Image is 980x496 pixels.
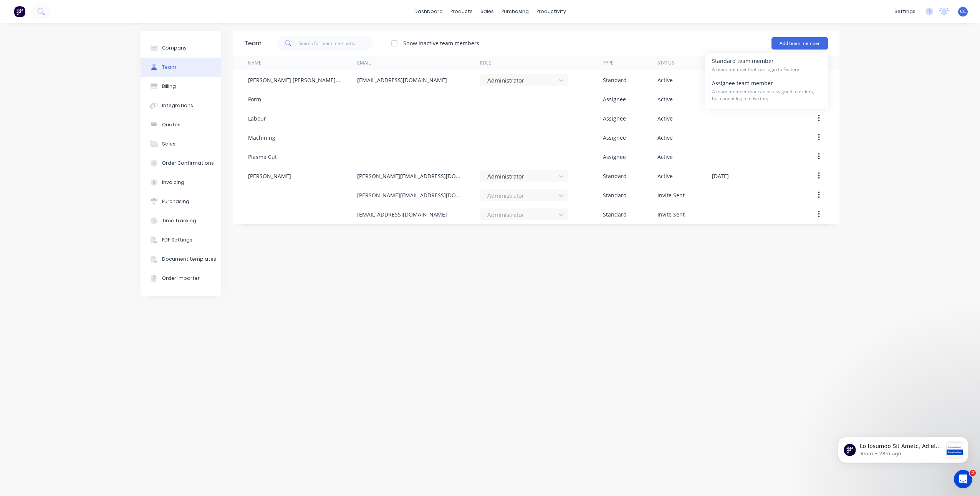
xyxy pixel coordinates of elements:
button: Invoicing [141,173,221,192]
div: Order Importer [162,275,200,282]
div: Standard [603,191,627,199]
div: Team [244,39,262,48]
div: Standard team member [712,55,821,78]
button: Add team member [771,37,828,50]
div: Active [657,134,673,142]
div: Role [480,60,491,66]
div: Type [603,60,614,66]
div: Invoicing [162,179,184,186]
div: [EMAIL_ADDRESS][DOMAIN_NAME] [357,76,447,84]
div: [PERSON_NAME] [248,172,291,180]
div: Name [248,60,262,66]
div: Document templates [162,256,216,263]
div: Email [357,60,371,66]
div: Labour [248,114,266,122]
div: sales [477,6,498,17]
div: Machining [248,134,275,142]
div: settings [891,6,919,17]
div: [DATE] [712,172,729,180]
span: 2 [970,470,976,476]
div: Show inactive team members [403,39,479,47]
div: products [447,6,477,17]
button: Team [141,58,221,77]
div: Time Tracking [162,217,196,224]
img: Factory [14,6,25,17]
button: Sales [141,134,221,154]
div: Form [248,95,261,103]
div: Assignee [603,114,626,122]
span: Lo Ipsumdo Sit Ametc, Ad’el seddoe tem inci utlabore etdolor magnaaliq en admi veni quisnost exe ... [33,21,115,463]
div: Order Confirmations [162,160,214,167]
div: Billing [162,83,176,90]
div: Quotes [162,121,180,128]
div: Assignee [603,134,626,142]
div: Invite Sent [657,191,685,199]
button: Purchasing [141,192,221,211]
div: Plasma Cut [248,153,277,161]
button: Order Confirmations [141,154,221,173]
div: Active [657,172,673,180]
div: purchasing [498,6,533,17]
div: Active [657,95,673,103]
div: PDF Settings [162,236,192,243]
div: Integrations [162,102,193,109]
div: [PERSON_NAME] [PERSON_NAME][EMAIL_ADDRESS][DOMAIN_NAME] [248,76,342,84]
div: Active [657,76,673,84]
button: Order Importer [141,269,221,288]
button: Time Tracking [141,211,221,230]
div: Standard [603,210,627,218]
div: Assignee [603,153,626,161]
div: Status [657,60,674,66]
input: Search for team members... [298,36,373,51]
button: Billing [141,77,221,96]
div: Standard [603,76,627,84]
div: productivity [533,6,570,17]
div: Active [657,114,673,122]
iframe: Intercom notifications message [826,422,980,475]
span: CC [960,8,966,15]
div: Assignee [603,95,626,103]
div: Team [162,64,176,71]
button: Company [141,38,221,58]
div: Assignee team member [712,78,821,107]
div: Purchasing [162,198,189,205]
a: dashboard [411,6,447,17]
span: A team member that can be assigned to orders, but cannot login to Factory [712,88,821,102]
div: [EMAIL_ADDRESS][DOMAIN_NAME] [357,210,447,218]
iframe: Intercom live chat [954,470,972,488]
div: Invite Sent [657,210,685,218]
div: Standard [603,172,627,180]
div: Active [657,153,673,161]
p: Message from Team, sent 28m ago [33,29,116,36]
div: Company [162,45,187,51]
div: [PERSON_NAME][EMAIL_ADDRESS][DOMAIN_NAME] [357,191,465,199]
div: Sales [162,141,175,147]
span: A team member that can login to Factory [712,66,821,73]
button: Document templates [141,250,221,269]
div: [PERSON_NAME][EMAIL_ADDRESS][DOMAIN_NAME] [357,172,465,180]
button: PDF Settings [141,230,221,250]
button: Quotes [141,115,221,134]
button: Integrations [141,96,221,115]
